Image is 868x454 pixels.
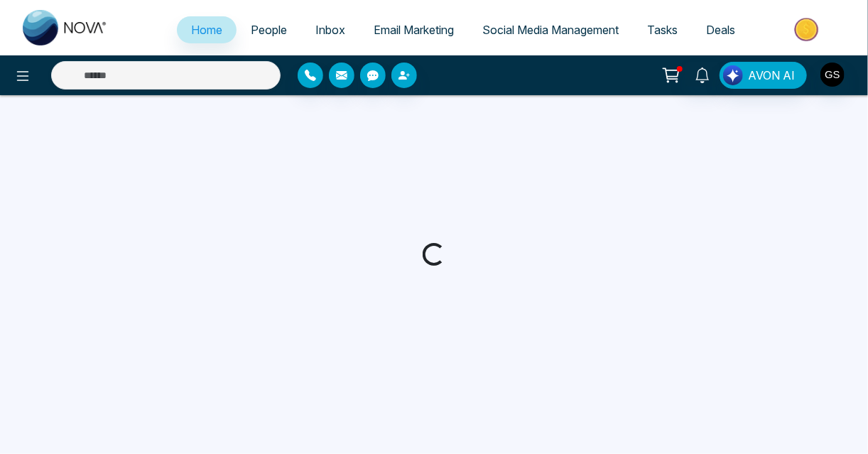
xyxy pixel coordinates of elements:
[301,16,359,43] a: Inbox
[359,16,468,43] a: Email Marketing
[315,23,345,37] span: Inbox
[374,23,454,37] span: Email Marketing
[820,63,845,87] img: User Avatar
[706,23,735,37] span: Deals
[177,16,237,43] a: Home
[720,62,807,89] button: AVON AI
[756,13,859,45] img: Market-place.gif
[237,16,301,43] a: People
[191,23,222,37] span: Home
[748,67,795,84] span: AVON AI
[723,65,743,85] img: Lead Flow
[633,16,692,43] a: Tasks
[251,23,287,37] span: People
[468,16,633,43] a: Social Media Management
[692,16,749,43] a: Deals
[647,23,678,37] span: Tasks
[482,23,619,37] span: Social Media Management
[23,10,108,45] img: Nova CRM Logo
